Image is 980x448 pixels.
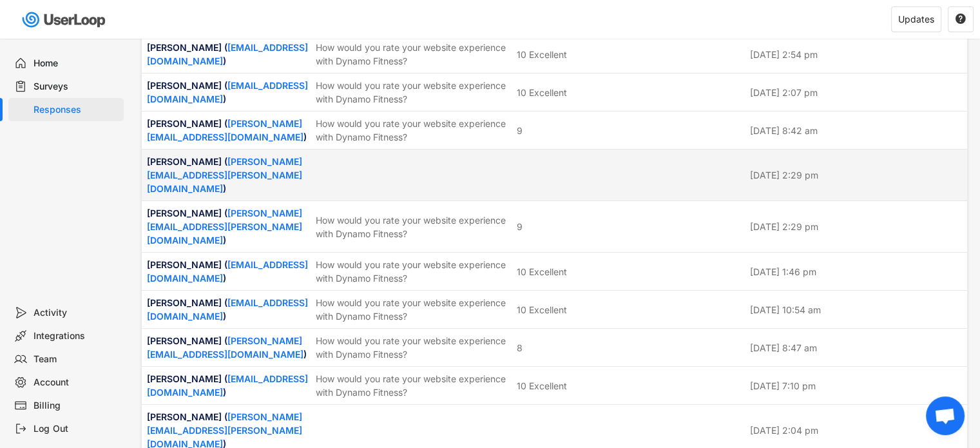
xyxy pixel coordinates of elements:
[147,334,308,361] div: [PERSON_NAME] ( )
[147,296,308,323] div: [PERSON_NAME] ( )
[517,379,567,393] div: 10 Excellent
[147,156,302,194] a: [PERSON_NAME][EMAIL_ADDRESS][PERSON_NAME][DOMAIN_NAME]
[147,259,308,284] a: [EMAIL_ADDRESS][DOMAIN_NAME]
[147,297,308,322] a: [EMAIL_ADDRESS][DOMAIN_NAME]
[147,206,308,247] div: [PERSON_NAME] ( )
[750,265,963,278] div: [DATE] 1:46 pm
[147,208,302,246] a: [PERSON_NAME][EMAIL_ADDRESS][PERSON_NAME][DOMAIN_NAME]
[956,13,966,24] text: 
[316,334,509,361] div: How would you rate your website experience with Dynamo Fitness?
[34,400,119,412] div: Billing
[147,373,308,398] a: [EMAIL_ADDRESS][DOMAIN_NAME]
[316,258,509,285] div: How would you rate your website experience with Dynamo Fitness?
[34,330,119,342] div: Integrations
[147,372,308,399] div: [PERSON_NAME] ( )
[34,57,119,70] div: Home
[34,353,119,365] div: Team
[517,341,523,355] div: 8
[517,124,523,137] div: 9
[34,376,119,389] div: Account
[34,423,119,435] div: Log Out
[898,15,934,24] div: Updates
[147,80,308,104] a: [EMAIL_ADDRESS][DOMAIN_NAME]
[147,258,308,285] div: [PERSON_NAME] ( )
[750,424,963,437] div: [DATE] 2:04 pm
[926,396,965,435] a: Open chat
[34,307,119,319] div: Activity
[517,86,567,99] div: 10 Excellent
[147,42,308,66] a: [EMAIL_ADDRESS][DOMAIN_NAME]
[750,220,963,233] div: [DATE] 2:29 pm
[316,79,509,106] div: How would you rate your website experience with Dynamo Fitness?
[316,296,509,323] div: How would you rate your website experience with Dynamo Fitness?
[19,6,110,33] img: userloop-logo-01.svg
[34,81,119,93] div: Surveys
[316,372,509,399] div: How would you rate your website experience with Dynamo Fitness?
[316,117,509,144] div: How would you rate your website experience with Dynamo Fitness?
[750,341,963,355] div: [DATE] 8:47 am
[517,220,523,233] div: 9
[147,155,308,195] div: [PERSON_NAME] ( )
[147,79,308,106] div: [PERSON_NAME] ( )
[517,265,567,278] div: 10 Excellent
[517,48,567,61] div: 10 Excellent
[750,379,963,393] div: [DATE] 7:10 pm
[316,213,509,240] div: How would you rate your website experience with Dynamo Fitness?
[750,48,963,61] div: [DATE] 2:54 pm
[750,86,963,99] div: [DATE] 2:07 pm
[34,104,119,116] div: Responses
[955,14,966,25] button: 
[517,303,567,317] div: 10 Excellent
[750,168,963,182] div: [DATE] 2:29 pm
[147,117,308,144] div: [PERSON_NAME] ( )
[316,41,509,68] div: How would you rate your website experience with Dynamo Fitness?
[750,303,963,317] div: [DATE] 10:54 am
[750,124,963,137] div: [DATE] 8:42 am
[147,41,308,68] div: [PERSON_NAME] ( )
